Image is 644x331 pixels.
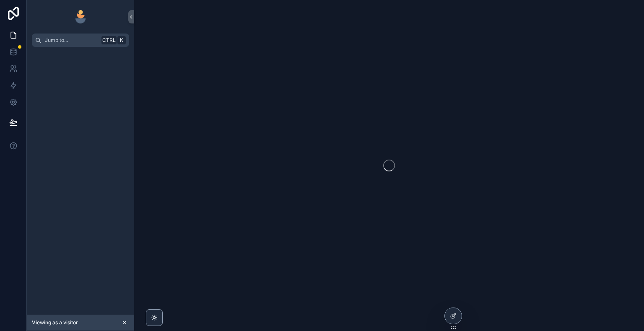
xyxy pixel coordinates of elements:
img: App logo [74,10,87,23]
button: Jump to...CtrlK [32,34,129,47]
div: scrollable content [27,47,134,62]
span: Ctrl [101,36,117,44]
span: Jump to... [45,37,98,44]
span: K [118,37,125,44]
span: Viewing as a visitor [32,319,78,326]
